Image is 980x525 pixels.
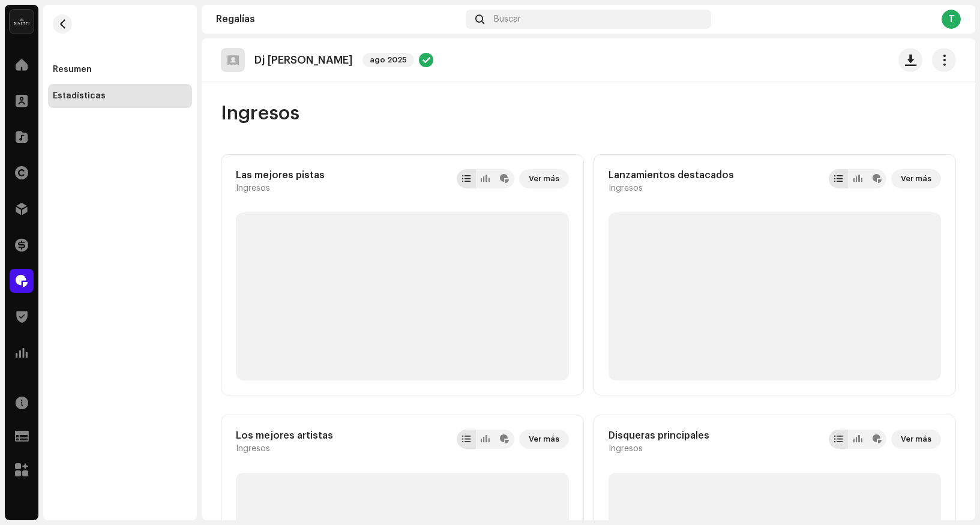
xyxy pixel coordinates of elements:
[529,427,559,451] span: Ver más
[53,65,92,74] div: Resumen
[221,101,299,125] span: Ingresos
[609,184,643,193] span: Ingresos
[529,167,559,191] span: Ver más
[216,14,461,24] div: Regalías
[891,430,941,449] button: Ver más
[254,54,353,67] p: Dj [PERSON_NAME]
[48,84,192,108] re-m-nav-item: Estadísticas
[236,184,270,193] span: Ingresos
[609,169,734,181] div: Lanzamientos destacados
[609,430,709,442] div: Disqueras principales
[519,430,569,449] button: Ver más
[891,169,941,188] button: Ver más
[901,427,931,451] span: Ver más
[236,169,325,181] div: Las mejores pistas
[53,91,106,101] div: Estadísticas
[10,10,34,34] img: 02a7c2d3-3c89-4098-b12f-2ff2945c95ee
[609,444,643,454] span: Ingresos
[236,444,270,454] span: Ingresos
[362,53,414,67] span: ago 2025
[519,169,569,188] button: Ver más
[48,58,192,82] re-m-nav-item: Resumen
[236,430,333,442] div: Los mejores artistas
[494,14,521,24] span: Buscar
[901,167,931,191] span: Ver más
[942,10,961,29] div: T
